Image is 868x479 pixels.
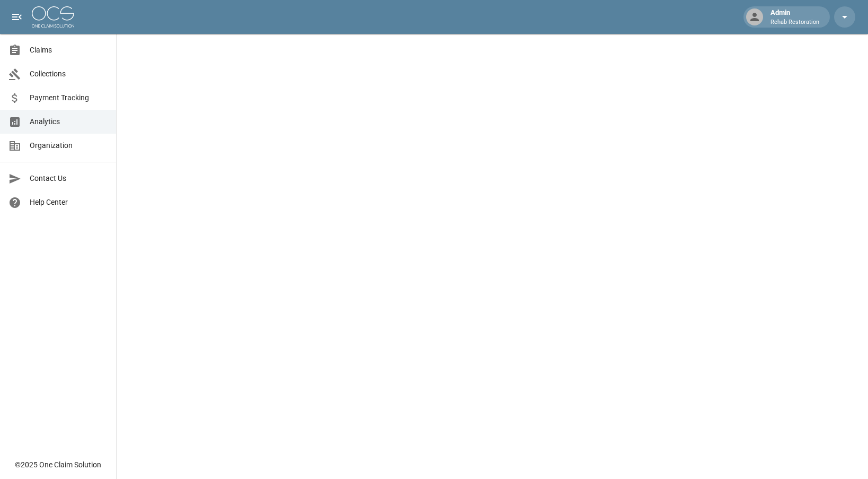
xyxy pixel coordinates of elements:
[6,6,28,28] button: open drawer
[30,68,108,80] span: Collections
[30,45,108,56] span: Claims
[15,459,101,470] div: © 2025 One Claim Solution
[30,173,108,184] span: Contact Us
[30,92,108,103] span: Payment Tracking
[770,18,819,27] p: Rehab Restoration
[30,116,108,127] span: Analytics
[30,197,108,208] span: Help Center
[117,34,868,476] iframe: Embedded Dashboard
[30,140,108,151] span: Organization
[766,7,823,27] div: Admin
[32,6,74,28] img: ocs-logo-white-transparent.png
